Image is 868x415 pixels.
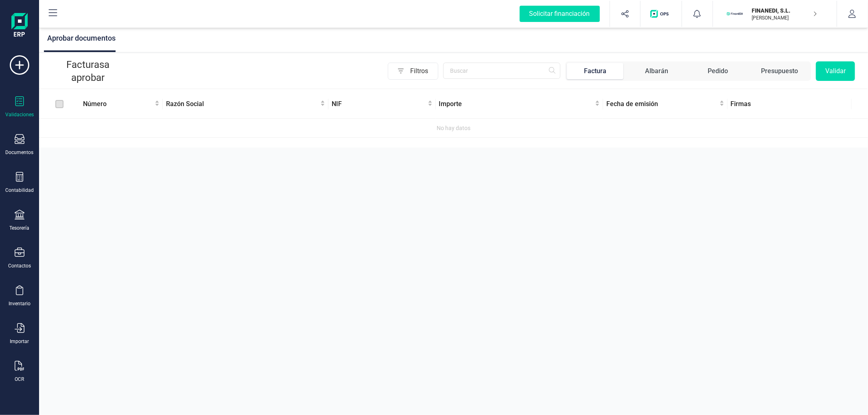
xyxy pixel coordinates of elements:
div: Pedido [708,66,728,76]
span: NIF [332,99,426,109]
button: Validar [816,61,855,81]
div: Tesorería [10,225,30,231]
p: FINANEDI, S.L. [752,7,817,15]
th: Firmas [728,90,852,119]
span: Razón Social [166,99,319,109]
div: Importar [10,338,29,345]
span: Filtros [410,63,438,79]
img: Logo de OPS [650,10,672,18]
div: Contabilidad [5,187,34,193]
span: Aprobar documentos [47,34,116,42]
p: Facturas a aprobar [52,58,124,84]
div: Inventario [9,300,31,307]
div: Solicitar financiación [520,6,600,22]
div: Contactos [8,263,31,269]
p: [PERSON_NAME] [752,15,817,21]
button: Logo de OPS [645,1,677,27]
span: Número [83,99,153,109]
button: Filtros [388,63,438,80]
button: FIFINANEDI, S.L.[PERSON_NAME] [723,1,827,27]
input: Buscar [443,63,560,79]
span: Importe [439,99,594,109]
div: Documentos [6,149,34,156]
button: Solicitar financiación [510,1,610,27]
span: Fecha de emisión [606,99,718,109]
div: No hay datos [42,124,865,133]
div: OCR [15,376,24,382]
div: Presupuesto [761,66,798,76]
div: Albarán [645,66,668,76]
img: FI [726,5,744,23]
div: Validaciones [5,111,34,118]
div: Factura [584,66,606,76]
img: Logo Finanedi [11,13,28,39]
